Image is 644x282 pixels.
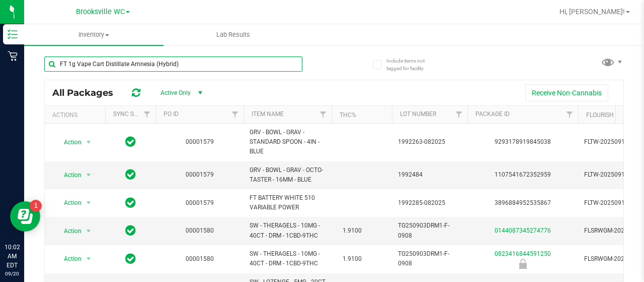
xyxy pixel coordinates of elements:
[125,167,136,182] span: In Sync
[398,137,461,147] span: 1992263-082025
[186,227,214,234] a: 00001580
[113,110,152,118] a: Sync Status
[250,165,326,185] span: GRV - BOWL - GRAV - OCTO-TASTER - 16MM - BLUE
[466,198,580,208] div: 3896884952535867
[125,223,136,238] span: In Sync
[164,110,179,118] a: PO ID
[55,168,82,182] span: Action
[398,249,461,268] span: TG250903DRM1-F-0908
[250,249,326,268] span: SW - THERAGELS - 10MG - 40CT - DRM - 1CBD-9THC
[125,135,136,149] span: In Sync
[5,243,20,270] p: 10:02 AM EDT
[125,196,136,210] span: In Sync
[561,106,578,123] a: Filter
[398,170,461,180] span: 1992484
[24,24,164,45] a: Inventory
[164,24,303,45] a: Lab Results
[83,196,95,210] span: select
[495,227,551,234] a: 0144087345274776
[125,252,136,266] span: In Sync
[52,111,101,119] div: Actions
[338,252,367,266] span: 1.9100
[24,30,164,39] span: Inventory
[338,223,367,238] span: 1.9100
[186,199,214,206] a: 00001579
[250,128,326,157] span: GRV - BOWL - GRAV - STANDARD SPOON - 4IN - BLUE
[55,196,82,210] span: Action
[466,137,580,147] div: 9293178919845038
[475,110,510,118] a: Package ID
[83,252,95,266] span: select
[83,135,95,149] span: select
[83,168,95,182] span: select
[8,29,18,39] inline-svg: Inventory
[55,135,82,149] span: Action
[398,198,461,208] span: 1992285-082025
[400,110,436,118] a: Lot Number
[55,224,82,238] span: Action
[83,224,95,238] span: select
[203,30,264,39] span: Lab Results
[186,171,214,178] a: 00001579
[315,106,332,123] a: Filter
[186,138,214,145] a: 00001579
[30,200,42,212] iframe: Resource center unread badge
[8,51,18,61] inline-svg: Retail
[466,170,580,180] div: 1107541672352959
[386,57,437,72] span: Include items not tagged for facility
[76,8,125,16] span: Brooksville WC
[10,201,40,232] iframe: Resource center
[252,110,284,118] a: Item Name
[525,84,608,101] button: Receive Non-Cannabis
[250,193,326,212] span: FT BATTERY WHITE 510 VARIABLE POWER
[398,221,461,240] span: TG250903DRM1-F-0908
[139,106,155,123] a: Filter
[55,252,82,266] span: Action
[5,270,20,277] p: 09/20
[52,87,123,98] span: All Packages
[227,106,244,123] a: Filter
[44,57,302,72] input: Search Package ID, Item Name, SKU, Lot or Part Number...
[466,259,580,269] div: Newly Received
[340,111,356,119] a: THC%
[250,221,326,240] span: SW - THERAGELS - 10MG - 40CT - DRM - 1CBD-9THC
[559,8,625,16] span: Hi, [PERSON_NAME]!
[495,250,551,257] a: 0823416844591250
[186,255,214,262] a: 00001580
[451,106,467,123] a: Filter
